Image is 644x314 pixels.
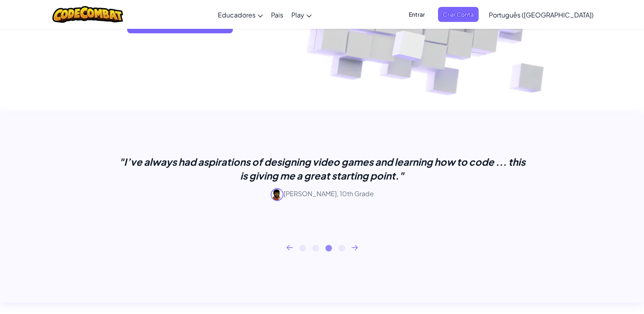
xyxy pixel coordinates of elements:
[214,4,267,26] a: Educadores
[119,155,525,182] p: "I’ve always had aspirations of designing video games and learning how to code ... this is giving...
[299,245,306,251] button: 1
[271,188,284,201] img: avatar
[325,245,332,251] button: 3
[338,245,345,251] button: 4
[291,11,304,19] span: Play
[372,13,445,81] img: Overlap cubes
[438,7,479,22] button: Criar Conta
[485,4,598,26] a: Português ([GEOGRAPHIC_DATA])
[52,6,124,23] img: CodeCombat logo
[119,188,525,201] p: [PERSON_NAME], 10th Grade
[267,4,287,26] a: Pais
[218,11,256,19] span: Educadores
[287,4,316,26] a: Play
[489,11,594,19] span: Português ([GEOGRAPHIC_DATA])
[312,245,319,251] button: 2
[404,7,430,22] button: Entrar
